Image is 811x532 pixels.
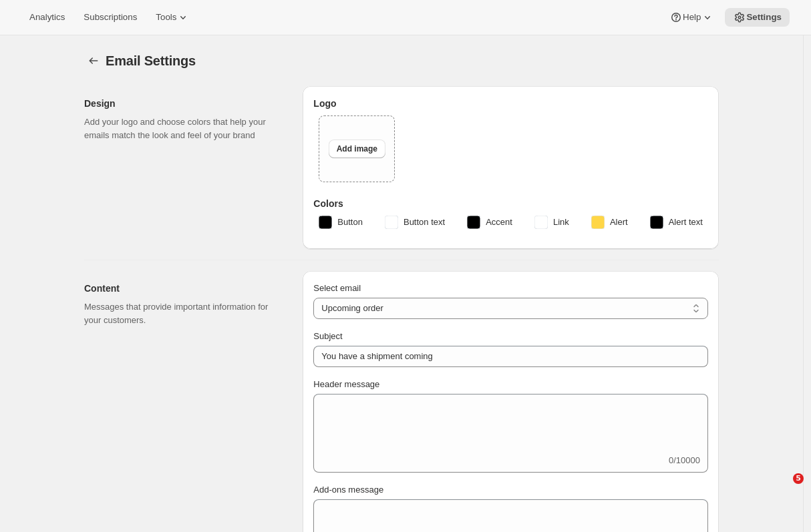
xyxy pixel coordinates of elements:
iframe: Intercom live chat [766,473,798,505]
span: Add image [337,144,377,154]
h2: Content [84,282,281,295]
button: Tools [148,8,198,27]
span: Accent [486,216,512,229]
span: Email Settings [106,53,196,68]
span: Button text [403,216,445,229]
span: Button [337,216,363,229]
span: Header message [313,379,379,389]
button: Settings [725,8,790,27]
span: 5 [793,473,804,484]
button: Accent [459,212,520,233]
span: Subject [313,331,342,341]
span: Select email [313,283,361,293]
button: Button text [377,212,453,233]
span: Tools [156,12,176,23]
span: Add-ons message [313,485,383,495]
span: Settings [746,12,782,23]
span: Alert text [669,216,703,229]
button: Analytics [21,8,73,27]
span: Help [683,12,701,23]
button: Link [526,212,577,233]
span: Subscriptions [84,12,137,23]
button: Help [661,8,722,27]
button: Subscriptions [75,8,145,27]
button: Alert [583,212,636,233]
span: Alert [610,216,628,229]
button: Alert text [642,212,711,233]
button: Button [311,212,371,233]
span: Analytics [29,12,65,23]
h2: Design [84,97,281,110]
h3: Logo [313,97,708,110]
span: Link [553,216,569,229]
button: Add image [329,140,385,158]
h3: Colors [313,197,708,210]
p: Messages that provide important information for your customers. [84,300,281,327]
button: Settings [84,51,103,70]
p: Add your logo and choose colors that help your emails match the look and feel of your brand [84,115,281,142]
